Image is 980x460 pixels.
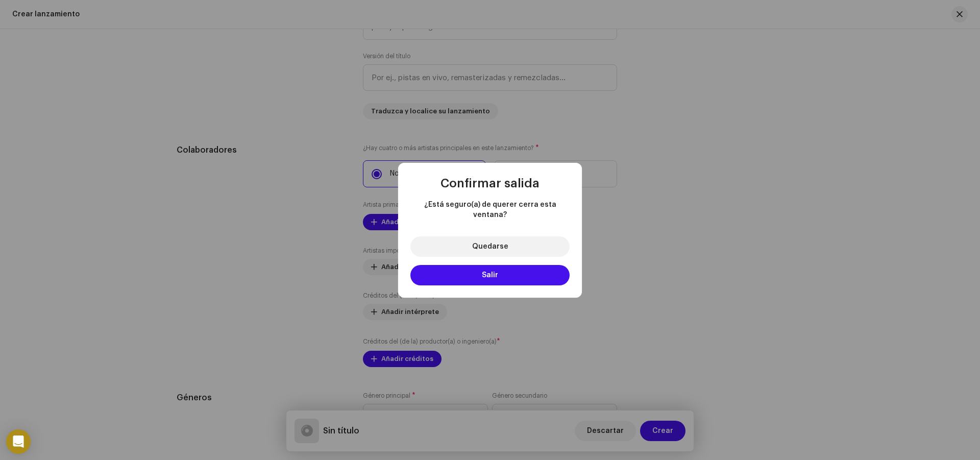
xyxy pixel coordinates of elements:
span: ¿Está seguro(a) de querer cerra esta ventana? [410,200,570,220]
button: Quedarse [410,236,570,257]
div: Open Intercom Messenger [6,429,31,454]
span: Confirmar salida [440,177,540,189]
button: Salir [410,265,570,285]
span: Salir [482,272,498,279]
span: Quedarse [472,243,508,250]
